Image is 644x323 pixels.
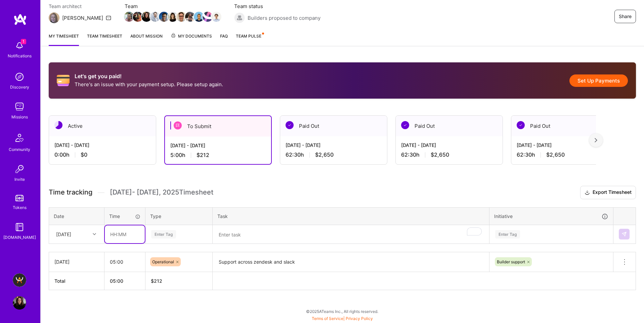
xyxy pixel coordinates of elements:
[197,152,209,159] span: $212
[280,116,387,136] div: Paid Out
[517,142,613,149] div: [DATE] - [DATE]
[396,116,503,136] div: Paid Out
[104,272,145,290] th: 05:00
[15,195,24,201] img: tokens
[125,3,221,10] span: Team
[431,151,449,158] span: $2,650
[170,142,266,149] div: [DATE] - [DATE]
[106,15,111,20] i: icon Mail
[185,12,195,22] img: Team Member Avatar
[152,259,174,264] span: Operational
[495,229,520,239] div: Enter Tag
[124,12,134,22] img: Team Member Avatar
[130,33,163,46] a: About Mission
[54,258,99,265] div: [DATE]
[497,259,525,264] span: Builder support
[213,226,488,244] textarea: To enrich screen reader interactions, please activate Accessibility in Grammarly extension settings
[13,204,27,211] div: Tokens
[517,121,525,129] img: Paid Out
[186,11,195,22] a: Team Member Avatar
[54,151,151,158] div: 0:00 h
[10,84,29,91] div: Discovery
[171,33,212,40] span: My Documents
[171,33,212,46] a: My Documents
[619,13,632,20] span: Share
[142,11,151,22] a: Team Member Avatar
[168,11,177,22] a: Team Member Avatar
[286,151,382,158] div: 62:30 h
[14,176,25,183] div: Invite
[213,253,488,271] textarea: Support across zendesk and slack
[11,273,28,287] a: A.Team - Grow A.Team's Community & Demand
[621,231,627,237] img: Submit
[511,116,618,136] div: Paid Out
[49,116,156,136] div: Active
[165,116,271,137] div: To Submit
[141,12,152,22] img: Team Member Avatar
[194,12,204,22] img: Team Member Avatar
[203,11,212,22] a: Team Member Avatar
[54,121,62,129] img: Active
[8,52,32,59] div: Notifications
[212,11,221,22] a: Team Member Avatar
[109,213,140,220] div: Time
[54,142,151,149] div: [DATE] - [DATE]
[75,73,223,79] h2: Let's get you paid!
[211,12,221,22] img: Team Member Avatar
[49,3,111,10] span: Team architect
[585,189,590,196] i: icon Download
[236,33,263,46] a: Team Pulse
[13,162,26,176] img: Invite
[234,3,320,10] span: Team status
[13,13,27,25] img: logo
[11,130,28,146] img: Community
[105,225,145,243] input: HH:MM
[13,100,26,113] img: teamwork
[401,121,409,129] img: Paid Out
[151,229,176,239] div: Enter Tag
[517,151,613,158] div: 62:30 h
[3,234,36,241] div: [DOMAIN_NAME]
[133,11,142,22] a: Team Member Avatar
[9,146,30,153] div: Community
[49,207,104,225] th: Date
[170,152,266,159] div: 5:00 h
[203,12,213,22] img: Team Member Avatar
[236,34,261,39] span: Team Pulse
[87,33,122,46] a: Team timesheet
[569,74,628,87] button: Set Up Payments
[177,11,186,22] a: Team Member Avatar
[286,142,382,149] div: [DATE] - [DATE]
[286,121,294,129] img: Paid Out
[13,296,26,310] img: User Avatar
[195,11,203,22] a: Team Member Avatar
[110,188,213,197] span: [DATE] - [DATE] , 2025 Timesheet
[57,74,70,87] i: icon CreditCard
[145,207,213,225] th: Type
[13,70,26,84] img: discovery
[13,39,26,52] img: bell
[93,232,96,236] i: icon Chevron
[75,81,223,88] p: There's an issue with your payment setup. Please setup again.
[595,138,597,143] img: right
[494,212,608,220] div: Initiative
[151,11,160,22] a: Team Member Avatar
[81,151,87,158] span: $0
[159,12,169,22] img: Team Member Avatar
[49,272,104,290] th: Total
[40,303,644,320] div: © 2025 ATeams Inc., All rights reserved.
[614,10,636,23] button: Share
[174,121,182,129] img: To Submit
[133,12,143,22] img: Team Member Avatar
[315,151,334,158] span: $2,650
[151,278,162,284] span: $ 212
[13,273,26,287] img: A.Team - Grow A.Team's Community & Demand
[546,151,565,158] span: $2,650
[176,12,186,22] img: Team Member Avatar
[21,39,26,44] span: 1
[13,220,26,234] img: guide book
[312,316,343,321] a: Terms of Service
[125,11,133,22] a: Team Member Avatar
[401,151,497,158] div: 62:30 h
[150,12,160,22] img: Team Member Avatar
